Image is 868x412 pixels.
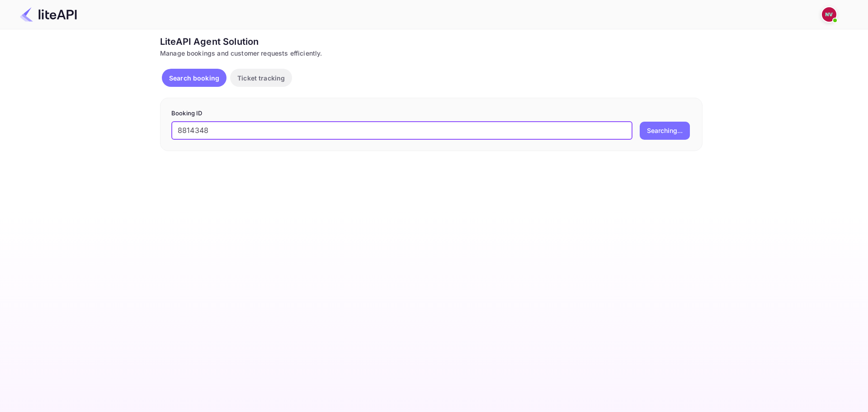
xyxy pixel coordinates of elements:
[160,35,703,48] div: LiteAPI Agent Solution
[171,122,632,140] input: Enter Booking ID (e.g., 63782194)
[169,73,219,83] p: Search booking
[640,122,690,140] button: Searching...
[171,109,691,118] p: Booking ID
[20,7,77,22] img: LiteAPI Logo
[160,48,703,58] div: Manage bookings and customer requests efficiently.
[237,73,285,83] p: Ticket tracking
[822,7,836,22] img: Nicholas Valbusa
